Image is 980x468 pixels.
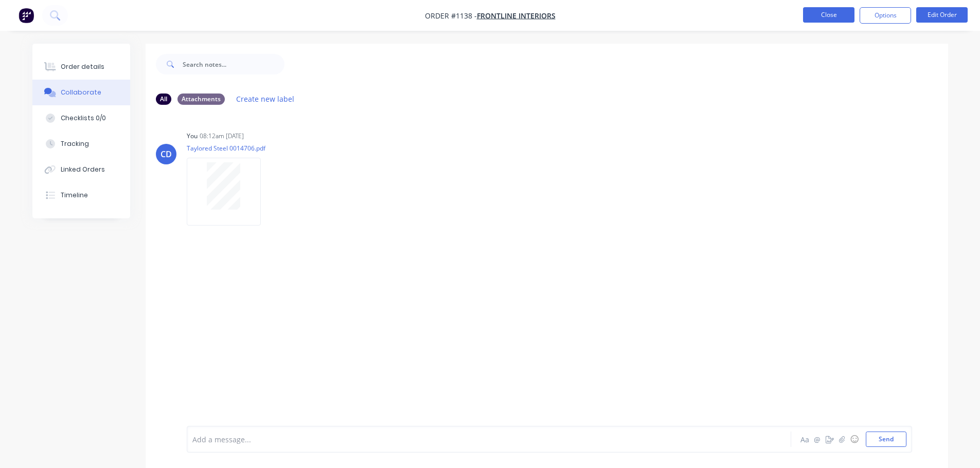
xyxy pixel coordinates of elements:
[61,62,104,71] div: Order details
[187,132,198,141] div: You
[32,182,130,208] button: Timeline
[803,7,854,23] button: Close
[231,92,300,106] button: Create new label
[848,433,861,445] button: ☺
[200,132,244,141] div: 08:12am [DATE]
[183,54,284,74] input: Search notes...
[799,433,811,445] button: Aa
[860,7,911,24] button: Options
[32,131,130,157] button: Tracking
[32,105,130,131] button: Checklists 0/0
[477,11,556,21] a: Frontline Interiors
[19,8,34,23] img: Factory
[811,433,824,445] button: @
[916,7,968,23] button: Edit Order
[187,144,271,153] p: Taylored Steel 0014706.pdf
[61,165,105,174] div: Linked Orders
[866,432,906,447] button: Send
[32,80,130,105] button: Collaborate
[61,191,88,200] div: Timeline
[61,114,106,123] div: Checklists 0/0
[61,139,89,148] div: Tracking
[32,157,130,182] button: Linked Orders
[61,88,101,97] div: Collaborate
[156,93,171,105] div: All
[32,54,130,80] button: Order details
[161,148,172,160] div: CD
[177,93,225,105] div: Attachments
[425,11,477,21] span: Order #1138 -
